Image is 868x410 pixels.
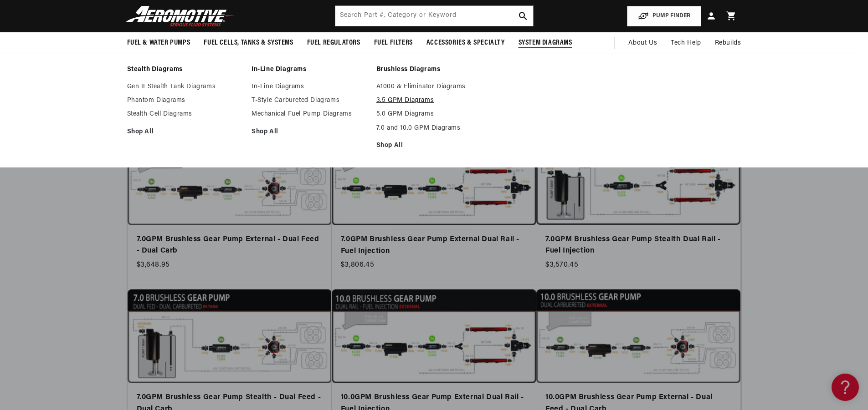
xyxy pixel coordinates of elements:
a: T-Style Carbureted Diagrams [252,96,367,105]
a: Shop All [127,128,243,136]
summary: Accessories & Specialty [420,32,512,54]
span: Fuel Filters [374,38,413,48]
a: Stealth Diagrams [127,66,243,74]
a: 3.5 GPM Diagrams [376,96,492,105]
summary: Fuel & Water Pumps [120,32,197,54]
img: Aeromotive [123,5,237,27]
span: Rebuilds [715,38,741,48]
a: Shop All [252,128,367,136]
span: Accessories & Specialty [426,38,505,48]
a: A1000 & Eliminator Diagrams [376,83,492,91]
span: About Us [628,40,657,46]
a: 7.0 and 10.0 GPM Diagrams [376,124,492,132]
button: search button [513,6,533,26]
summary: Fuel Regulators [300,32,367,54]
a: 7.0GPM Brushless Gear Pump Stealth Dual Rail - Fuel Injection [545,234,731,257]
button: PUMP FINDER [627,6,701,26]
summary: Tech Help [664,32,708,54]
a: 7.0GPM Brushless Gear Pump External - Dual Feed - Dual Carb [137,234,323,257]
span: Tech Help [671,38,701,48]
a: Mechanical Fuel Pump Diagrams [252,110,367,118]
summary: System Diagrams [512,32,579,54]
a: Brushless Diagrams [376,66,492,74]
summary: Rebuilds [708,32,748,54]
input: Search by Part Number, Category or Keyword [335,6,533,26]
a: Gen II Stealth Tank Diagrams [127,83,243,91]
a: In-Line Diagrams [252,66,367,74]
span: Fuel Regulators [307,38,360,48]
span: System Diagrams [519,38,572,48]
summary: Fuel Filters [367,32,420,54]
a: Phantom Diagrams [127,96,243,105]
a: Stealth Cell Diagrams [127,110,243,118]
a: Shop All [376,142,492,150]
a: 7.0GPM Brushless Gear Pump External Dual Rail - Fuel Injection [341,234,527,257]
summary: Fuel Cells, Tanks & Systems [197,32,300,54]
span: Fuel & Water Pumps [127,38,190,48]
a: About Us [621,32,664,54]
a: 5.0 GPM Diagrams [376,110,492,118]
span: Fuel Cells, Tanks & Systems [204,38,293,48]
a: In-Line Diagrams [252,83,367,91]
